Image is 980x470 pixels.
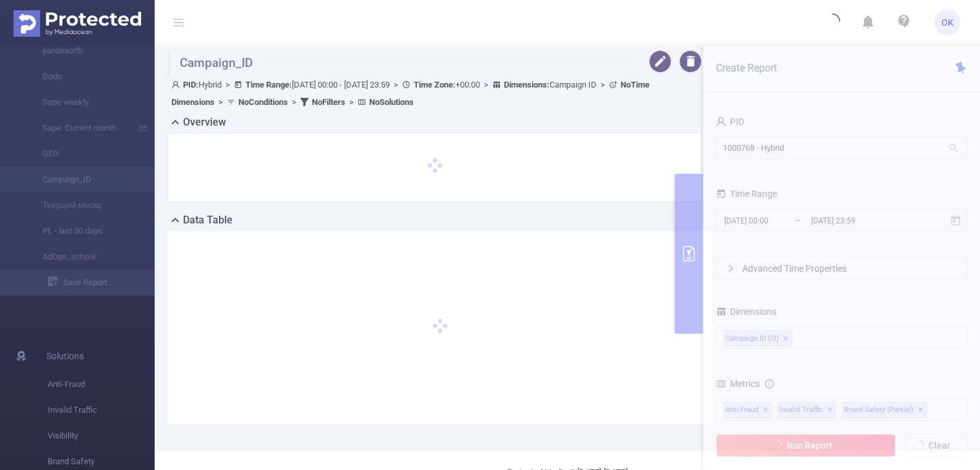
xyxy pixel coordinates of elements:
[288,97,300,107] span: >
[597,80,609,89] span: >
[183,115,226,130] h2: Overview
[183,80,198,89] b: PID:
[941,10,954,35] span: OK
[345,97,358,107] span: >
[312,97,345,107] b: No Filters
[171,80,649,107] span: Hybrid [DATE] 00:00 - [DATE] 23:59 +00:00
[48,423,155,449] span: Visibility
[222,80,234,89] span: >
[238,97,288,107] b: No Conditions
[390,80,402,89] span: >
[183,212,233,228] h2: Data Table
[825,14,840,32] i: icon: loading
[369,97,414,107] b: No Solutions
[168,50,631,76] h1: Campaign_ID
[414,80,456,89] b: Time Zone:
[504,80,550,89] b: Dimensions :
[245,80,292,89] b: Time Range:
[504,80,597,89] span: Campaign ID
[480,80,492,89] span: >
[171,80,183,89] i: icon: user
[215,97,227,107] span: >
[48,371,155,397] span: Anti-Fraud
[48,397,155,423] span: Invalid Traffic
[14,10,141,37] img: Protected Media
[46,343,84,369] span: Solutions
